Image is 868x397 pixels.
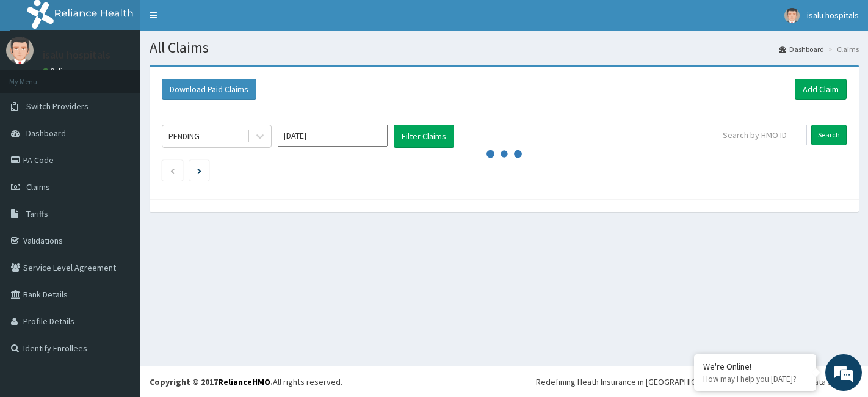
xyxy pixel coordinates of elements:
input: Select Month and Year [278,125,388,147]
span: Tariffs [26,208,48,219]
a: Dashboard [779,44,824,54]
img: User Image [6,37,34,64]
li: Claims [825,44,859,54]
button: Download Paid Claims [162,79,256,100]
strong: Copyright © 2017 . [150,376,273,387]
img: User Image [784,8,800,23]
input: Search by HMO ID [715,125,807,145]
p: How may I help you today? [703,374,807,384]
span: Dashboard [26,128,66,139]
h1: All Claims [150,40,859,56]
footer: All rights reserved. [140,366,868,397]
p: isalu hospitals [43,49,110,60]
button: Filter Claims [394,125,454,148]
div: Redefining Heath Insurance in [GEOGRAPHIC_DATA] using Telemedicine and Data Science! [536,376,859,388]
a: Online [43,67,72,75]
input: Search [811,125,847,145]
span: isalu hospitals [807,10,859,21]
a: Next page [197,165,201,176]
span: Switch Providers [26,101,89,112]
a: RelianceHMO [218,376,270,387]
a: Previous page [170,165,175,176]
a: Add Claim [795,79,847,100]
span: Claims [26,181,50,192]
svg: audio-loading [486,136,523,172]
div: PENDING [168,130,200,142]
div: We're Online! [703,361,807,372]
